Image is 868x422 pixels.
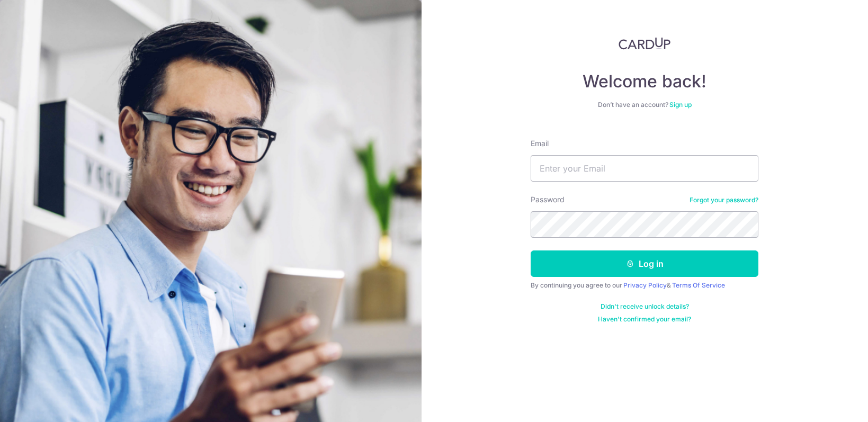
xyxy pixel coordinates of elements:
a: Sign up [669,101,692,109]
label: Email [531,138,549,149]
a: Didn't receive unlock details? [601,302,689,311]
a: Forgot your password? [690,196,758,204]
img: CardUp Logo [619,37,670,50]
a: Privacy Policy [623,281,667,289]
div: Don’t have an account? [531,101,758,109]
h4: Welcome back! [531,71,758,92]
a: Haven't confirmed your email? [598,315,691,324]
label: Password [531,194,565,205]
button: Log in [531,250,758,277]
div: By continuing you agree to our & [531,281,758,290]
input: Enter your Email [531,155,758,182]
a: Terms Of Service [672,281,725,289]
